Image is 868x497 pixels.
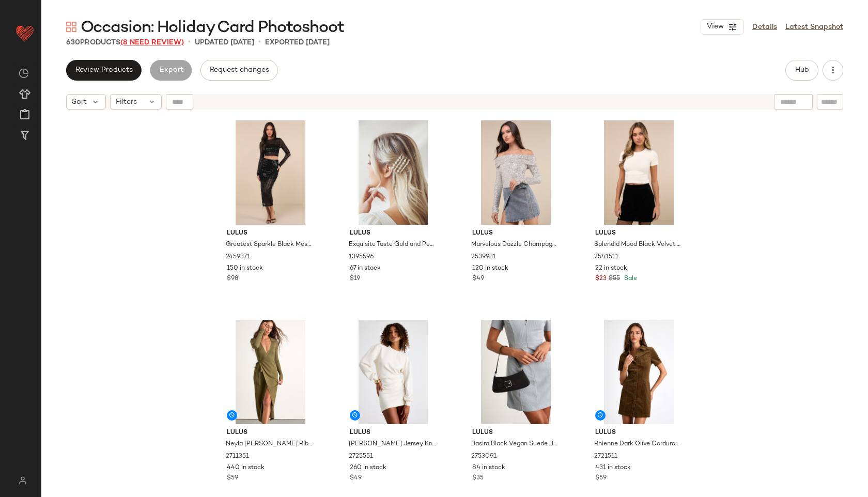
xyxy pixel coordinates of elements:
[226,240,313,250] span: Greatest Sparkle Black Mesh Sequin Fringe Two-Piece Midi Dress
[350,463,386,473] span: 260 in stock
[349,440,436,449] span: [PERSON_NAME] Jersey Knit Long Sleeve Mini Dress
[14,23,35,43] img: heart_red.DM2ytmEG.svg
[258,36,261,49] span: •
[594,240,681,250] span: Splendid Mood Black Velvet High-Rise Mini Skirt
[752,22,777,33] a: Details
[785,22,843,33] a: Latest Snapshot
[706,23,724,31] span: View
[226,452,249,461] span: 2711351
[227,463,265,473] span: 440 in stock
[701,19,744,35] button: View
[342,120,445,225] img: 6682361_1395596.jpg
[349,452,373,461] span: 2725551
[350,474,362,483] span: $49
[471,452,497,461] span: 2753091
[595,229,683,238] span: Lulus
[349,253,374,262] span: 1395596
[464,320,568,424] img: 2753091_01_OM_2025-09-08.jpg
[587,320,691,424] img: 2721511_01_hero_2025-09-15.jpg
[464,120,568,225] img: 12217181_2539931.jpg
[349,240,436,250] span: Exquisite Taste Gold and Pearl Hair Pin Set
[471,253,496,262] span: 2539931
[227,474,238,483] span: $59
[195,37,254,48] p: updated [DATE]
[72,97,87,107] span: Sort
[595,428,683,438] span: Lulus
[200,60,278,81] button: Request changes
[609,274,620,284] span: $55
[595,463,631,473] span: 431 in stock
[472,463,505,473] span: 84 in stock
[19,68,29,79] img: svg%3e
[350,229,437,238] span: Lulus
[472,474,484,483] span: $35
[795,66,809,74] span: Hub
[472,428,560,438] span: Lulus
[350,264,381,273] span: 67 in stock
[785,60,818,81] button: Hub
[12,476,33,485] img: svg%3e
[227,229,314,238] span: Lulus
[342,320,445,424] img: 2725551_01_hero_2025-09-16.jpg
[120,39,184,46] span: (8 Need Review)
[116,97,137,107] span: Filters
[81,18,344,38] span: Occasion: Holiday Card Photoshoot
[227,274,238,284] span: $98
[594,253,618,262] span: 2541511
[66,39,80,46] span: 630
[265,37,330,48] p: Exported [DATE]
[471,440,559,449] span: Basira Black Vegan Suede Buckle Shoulder Bag
[227,264,263,273] span: 150 in stock
[472,264,508,273] span: 120 in stock
[622,275,637,282] span: Sale
[595,274,607,284] span: $23
[595,264,627,273] span: 22 in stock
[226,253,250,262] span: 2459371
[188,36,191,49] span: •
[350,274,360,284] span: $19
[66,37,184,48] div: Products
[227,428,314,438] span: Lulus
[226,440,313,449] span: Neyla [PERSON_NAME] Ribbed Sweater Wrap Midi Dress
[471,240,559,250] span: Marvelous Dazzle Champagne Sequin Off-the-Shoulder Top
[472,274,484,284] span: $49
[595,474,607,483] span: $59
[587,120,691,225] img: 12117801_2541511.jpg
[66,22,76,32] img: svg%3e
[594,452,617,461] span: 2721511
[350,428,437,438] span: Lulus
[219,120,322,225] img: 12057481_2459371.jpg
[209,66,269,74] span: Request changes
[219,320,322,424] img: 2711351_01_hero_2025-09-11.jpg
[75,66,133,74] span: Review Products
[472,229,560,238] span: Lulus
[594,440,681,449] span: Rhienne Dark Olive Corduroy Button-Front Short Sleeve Mini Dress
[66,60,142,81] button: Review Products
